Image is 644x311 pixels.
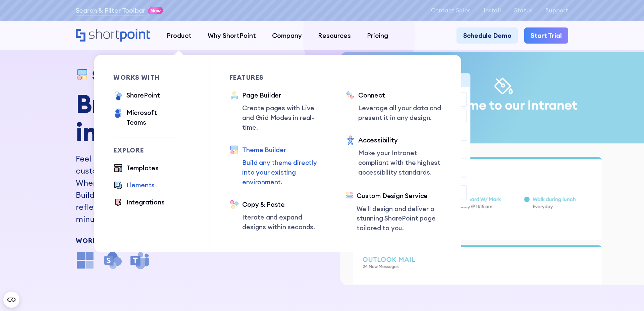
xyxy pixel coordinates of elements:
[113,163,159,174] a: Templates
[167,31,192,41] div: Product
[545,7,568,14] a: Support
[76,177,275,225] p: When you're designing in SharePoint, our Theme Builder will help you create an intranet theme tha...
[242,158,326,187] p: Build any theme directly into your existing environment.
[113,108,177,127] a: Microsoft Teams
[76,152,275,177] h2: Feel like a SharePoint theme designer by customizing SharePoint themes in minutes!
[92,68,246,83] h1: SharePoint Theme Builder
[229,145,326,187] a: Theme BuilderBuild any theme directly into your existing environment.
[126,90,160,100] div: SharePoint
[126,163,159,173] div: Templates
[229,90,326,132] a: Page BuilderCreate pages with Live and Grid Modes in real-time.
[76,29,151,43] a: Home
[514,7,533,14] a: Status
[126,108,178,127] div: Microsoft Teams
[208,31,256,41] div: Why ShortPoint
[610,279,644,311] iframe: Chat Widget
[113,180,155,191] a: Elements
[358,135,442,145] div: Accessibility
[524,27,568,44] a: Start Trial
[3,292,19,308] button: Open CMP widget
[229,74,326,81] div: Features
[431,7,471,14] a: Contact Sales
[367,31,388,41] div: Pricing
[242,212,326,232] p: Iterate and expand designs within seconds.
[130,251,150,270] img: microsoft teams icon
[126,180,155,190] div: Elements
[310,27,359,44] a: Resources
[113,197,164,208] a: Integrations
[126,197,165,207] div: Integrations
[159,27,200,44] a: Product
[229,200,326,232] a: Copy & PasteIterate and expand designs within seconds.
[113,74,177,81] div: works with
[76,238,317,244] div: Works With:
[76,87,306,148] strong: Brand your Intranet in minutes
[358,103,442,123] p: Leverage all your data and present it in any design.
[358,90,442,100] div: Connect
[358,148,442,177] p: Make your Intranet compliant with the highest accessibility standards.
[272,31,302,41] div: Company
[357,204,442,233] p: We’ll design and deliver a stunning SharePoint page tailored to you.
[345,90,442,123] a: ConnectLeverage all your data and present it in any design.
[345,191,442,233] a: Custom Design ServiceWe’ll design and deliver a stunning SharePoint page tailored to you.
[113,147,177,153] div: Explore
[242,200,326,209] div: Copy & Paste
[113,90,160,102] a: SharePoint
[242,145,326,155] div: Theme Builder
[264,27,310,44] a: Company
[359,27,396,44] a: Pricing
[76,251,95,270] img: microsoft office icon
[318,31,351,41] div: Resources
[484,7,501,14] a: Install
[357,191,442,201] div: Custom Design Service
[103,251,122,270] img: SharePoint icon
[242,103,326,132] p: Create pages with Live and Grid Modes in real-time.
[457,27,518,44] a: Schedule Demo
[200,27,264,44] a: Why ShortPoint
[242,90,326,100] div: Page Builder
[76,6,145,15] a: Search & Filter Toolbar
[345,135,442,178] a: AccessibilityMake your Intranet compliant with the highest accessibility standards.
